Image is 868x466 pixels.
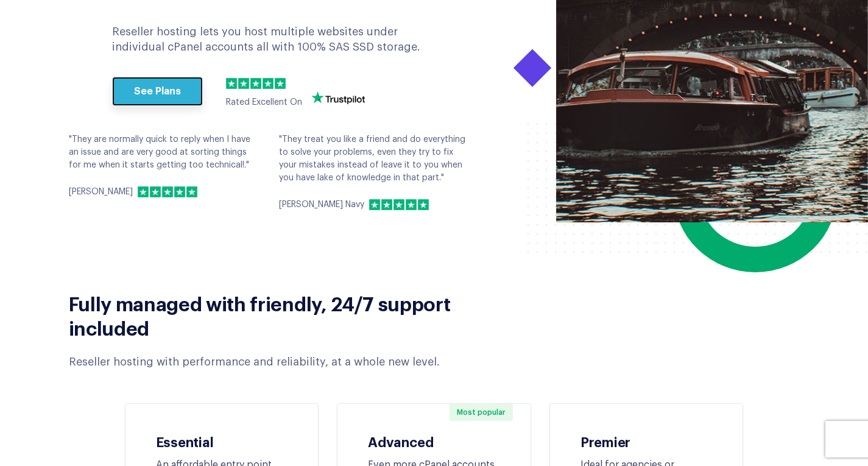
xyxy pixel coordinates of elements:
[69,355,487,370] div: Reseller hosting with performance and reliability, at a whole new level.
[69,186,133,199] p: [PERSON_NAME]
[69,291,487,339] h2: Fully managed with friendly, 24/7 support included
[406,199,417,210] img: 4
[226,98,302,107] span: Rated Excellent On
[112,77,203,106] a: See Plans
[418,199,429,210] img: 5
[69,133,261,199] div: "They are normally quick to reply when I have an issue and are very good at sorting things for me...
[150,186,161,197] img: 2
[393,199,404,210] img: 3
[580,434,713,448] h3: Premier
[162,186,173,197] img: 3
[279,199,364,211] p: [PERSON_NAME] Navy
[186,186,197,197] img: 5
[112,24,425,55] p: Reseller hosting lets you host multiple websites under individual cPanel accounts all with 100% S...
[368,434,500,448] h3: Advanced
[138,186,149,197] img: 1
[369,199,380,210] img: 1
[381,199,392,210] img: 2
[250,78,261,89] img: 3
[263,78,273,89] img: 4
[450,404,513,421] span: Most popular
[279,133,471,211] div: "They treat you like a friend and do everything to solve your problems, even they try to fix your...
[226,78,237,89] img: 1
[156,434,288,448] h3: Essential
[238,78,249,89] img: 2
[174,186,185,197] img: 4
[275,78,286,89] img: 5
